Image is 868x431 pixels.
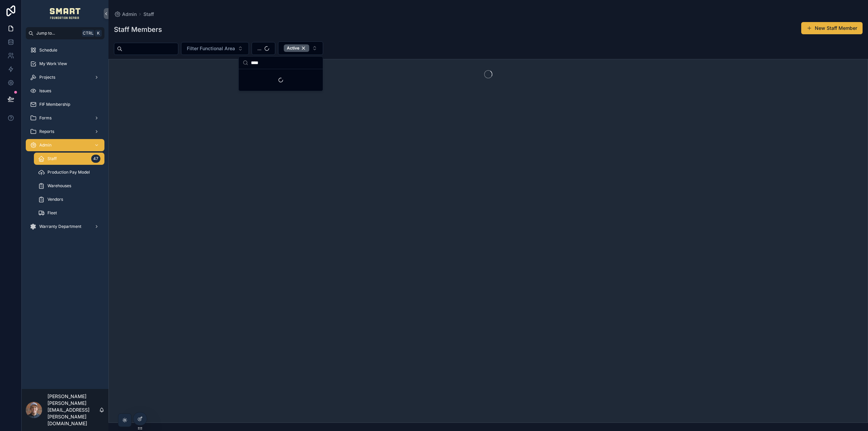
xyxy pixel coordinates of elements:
[34,153,104,165] a: Staff47
[47,210,57,216] span: Fleet
[278,41,323,55] button: Select Button
[26,44,104,56] a: Schedule
[39,47,57,53] span: Schedule
[39,75,55,80] span: Projects
[26,98,104,111] a: FIF Membership
[122,11,137,18] span: Admin
[26,112,104,124] a: Forms
[252,42,275,55] button: Select Button
[39,115,52,121] span: Forms
[47,393,99,427] p: [PERSON_NAME] [PERSON_NAME][EMAIL_ADDRESS][PERSON_NAME][DOMAIN_NAME]
[34,166,104,178] a: Production Pay Model
[36,31,79,36] span: Jump to...
[39,61,67,66] span: My Work View
[26,71,104,83] a: Projects
[34,207,104,219] a: Fleet
[284,44,309,52] div: Active
[39,142,52,148] span: Admin
[143,11,154,18] a: Staff
[26,58,104,70] a: My Work View
[82,30,94,37] span: Ctrl
[284,44,309,52] button: Unselect ACTIVE
[114,25,162,34] h1: Staff Members
[47,197,63,202] span: Vendors
[47,156,57,161] span: Staff
[96,31,101,36] span: K
[47,170,90,175] span: Production Pay Model
[91,155,100,163] div: 47
[47,183,71,189] span: Warehouses
[26,139,104,151] a: Admin
[239,69,323,91] div: Suggestions
[114,11,137,18] a: Admin
[34,193,104,205] a: Vendors
[26,125,104,138] a: Reports
[34,180,104,192] a: Warehouses
[39,129,54,134] span: Reports
[187,45,235,52] span: Filter Functional Area
[257,45,261,52] span: ...
[39,88,51,94] span: Issues
[50,8,81,19] img: App logo
[39,102,70,107] span: FIF Membership
[801,22,863,34] button: New Staff Member
[181,42,249,55] button: Select Button
[26,85,104,97] a: Issues
[22,39,108,241] div: scrollable content
[39,224,81,229] span: Warranty Department
[26,220,104,233] a: Warranty Department
[26,27,104,39] button: Jump to...CtrlK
